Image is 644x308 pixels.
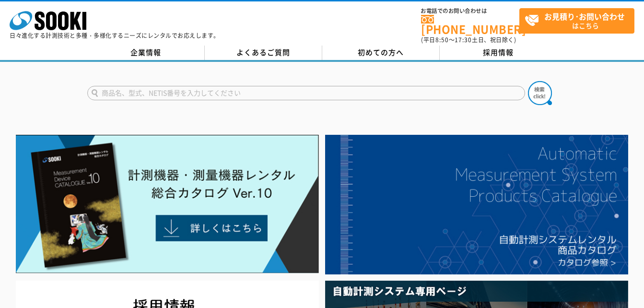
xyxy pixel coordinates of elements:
span: はこちら [525,9,634,33]
a: 企業情報 [87,46,205,60]
span: 17:30 [455,36,472,44]
a: 採用情報 [440,46,557,60]
p: 日々進化する計測技術と多種・多様化するニーズにレンタルでお応えします。 [10,33,220,38]
img: btn_search.png [528,81,552,105]
span: (平日 ～ 土日、祝日除く) [421,36,516,44]
input: 商品名、型式、NETIS番号を入力してください [87,86,525,100]
a: お見積り･お問い合わせはこちら [519,8,634,34]
span: 8:50 [435,36,449,44]
span: 初めての方へ [358,47,404,58]
a: [PHONE_NUMBER] [421,15,519,35]
img: Catalog Ver10 [16,135,319,274]
img: 自動計測システムカタログ [325,135,628,275]
strong: お見積り･お問い合わせ [544,11,625,22]
a: よくあるご質問 [205,46,322,60]
span: お電話でのお問い合わせは [421,8,519,14]
a: 初めての方へ [322,46,440,60]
